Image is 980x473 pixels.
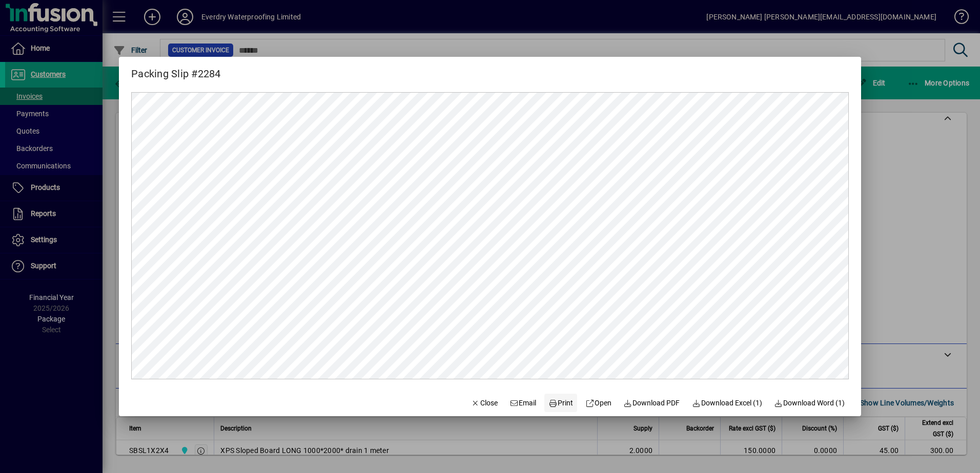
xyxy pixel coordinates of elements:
span: Download PDF [624,398,680,408]
h2: Packing Slip #2284 [119,57,233,82]
a: Download PDF [620,394,684,412]
button: Print [544,394,577,412]
span: Email [510,398,537,408]
span: Print [548,398,573,408]
a: Open [581,394,616,412]
span: Download Word (1) [774,398,845,408]
span: Close [471,398,498,408]
button: Download Word (1) [770,394,849,412]
button: Email [506,394,541,412]
button: Close [467,394,502,412]
button: Download Excel (1) [688,394,766,412]
span: Download Excel (1) [692,398,762,408]
span: Open [585,398,611,408]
